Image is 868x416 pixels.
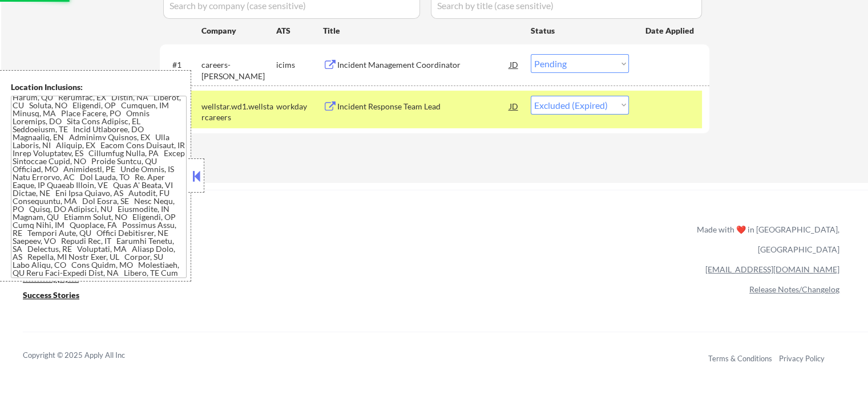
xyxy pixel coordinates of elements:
div: workday [276,101,323,112]
div: careers-[PERSON_NAME] [201,59,276,81]
div: icims [276,59,323,71]
div: Made with ❤️ in [GEOGRAPHIC_DATA], [GEOGRAPHIC_DATA] [692,219,839,259]
div: JD [508,54,520,75]
div: Date Applied [645,25,696,36]
a: Terms & Conditions [708,354,772,363]
div: JD [508,96,520,116]
div: wellstar.wd1.wellstarcareers [201,101,276,123]
div: Status [531,20,629,40]
div: Copyright © 2025 Apply All Inc [23,350,154,361]
div: Company [201,25,276,36]
div: Location Inclusions: [11,81,187,93]
div: Title [323,25,520,36]
a: Refer & earn free applications 👯‍♀️ [23,235,458,247]
a: Success Stories [23,289,95,303]
div: Incident Response Team Lead [337,101,510,112]
a: Privacy Policy [779,354,825,363]
a: [EMAIL_ADDRESS][DOMAIN_NAME] [705,264,839,274]
div: Incident Management Coordinator [337,59,510,71]
a: Release Notes/Changelog [749,284,839,294]
div: #1 [172,59,192,71]
div: ATS [276,25,323,36]
u: Success Stories [23,290,79,300]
